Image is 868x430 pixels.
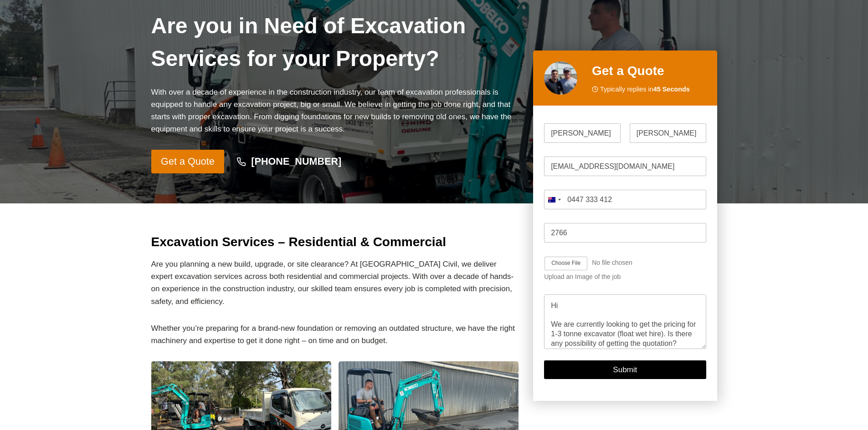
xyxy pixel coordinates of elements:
input: Post Code: E.g 2000 [544,223,706,243]
input: Last Name [630,123,706,143]
h2: Excavation Services – Residential & Commercial [151,233,519,252]
p: With over a decade of experience in the construction industry, our team of excavation professiona... [151,86,519,136]
p: Whether you’re preparing for a brand-new foundation or removing an outdated structure, we have th... [151,322,519,347]
a: [PHONE_NUMBER] [228,151,350,172]
input: First Name [544,123,621,143]
h1: Are you in Need of Excavation Services for your Property? [151,10,519,75]
div: Upload an Image of the job [544,273,706,281]
p: Are you planning a new build, upgrade, or site clearance? At [GEOGRAPHIC_DATA] Civil, we deliver ... [151,258,519,308]
span: Get a Quote [161,154,215,170]
a: Get a Quote [151,150,225,173]
strong: 45 Seconds [653,86,690,93]
strong: [PHONE_NUMBER] [251,156,341,167]
input: Mobile [544,190,706,209]
button: Selected country [544,190,564,209]
span: Typically replies in [600,84,690,95]
button: Submit [544,360,706,379]
input: Email [544,157,706,176]
h2: Get a Quote [592,61,706,81]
